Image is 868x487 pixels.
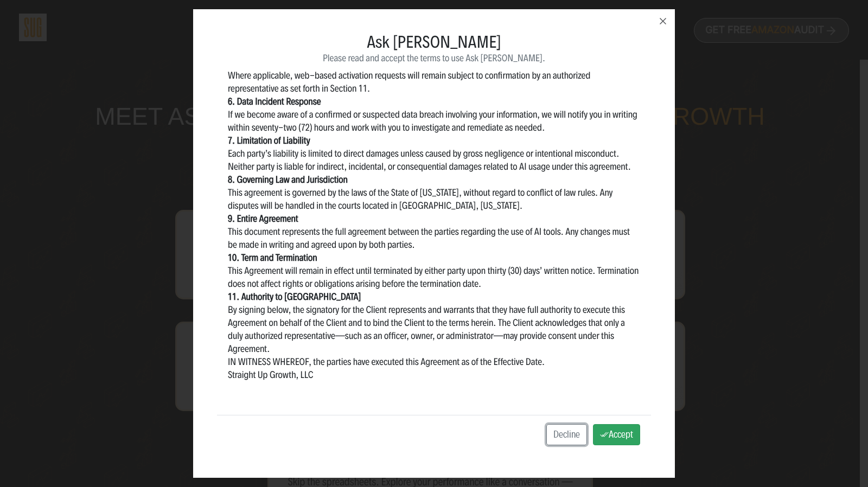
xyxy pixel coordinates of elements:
[228,186,640,212] p: This agreement is governed by the laws of the State of [US_STATE], without regard to conflict of ...
[593,424,640,445] button: Accept
[651,9,675,33] button: Close
[228,264,640,290] p: This Agreement will remain in effect until terminated by either party upon thirty (30) days’ writ...
[228,174,348,185] strong: 8. Governing Law and Jurisdiction
[228,355,640,368] p: IN WITNESS WHEREOF, the parties have executed this Agreement as of the Effective Date.
[228,303,640,355] p: By signing below, the signatory for the Client represents and warrants that they have full author...
[228,108,640,134] p: If we become aware of a confirmed or suspected data breach involving your information, we will no...
[546,424,587,445] button: Decline
[228,147,640,173] p: Each party’s liability is limited to direct damages unless caused by gross negligence or intentio...
[228,368,640,381] p: Straight Up Growth, LLC
[217,52,651,65] p: Please read and accept the terms to use Ask [PERSON_NAME].
[228,291,361,303] strong: 11. Authority to [GEOGRAPHIC_DATA]
[228,225,640,251] p: This document represents the full agreement between the parties regarding the use of AI tools. An...
[217,33,651,52] h3: Ask [PERSON_NAME]
[228,134,310,146] strong: 7. Limitation of Liability
[228,252,317,264] strong: 10. Term and Termination
[228,95,321,107] strong: 6. Data Incident Response
[228,69,640,95] p: Where applicable, web-based activation requests will remain subject to confirmation by an authori...
[228,213,298,225] strong: 9. Entire Agreement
